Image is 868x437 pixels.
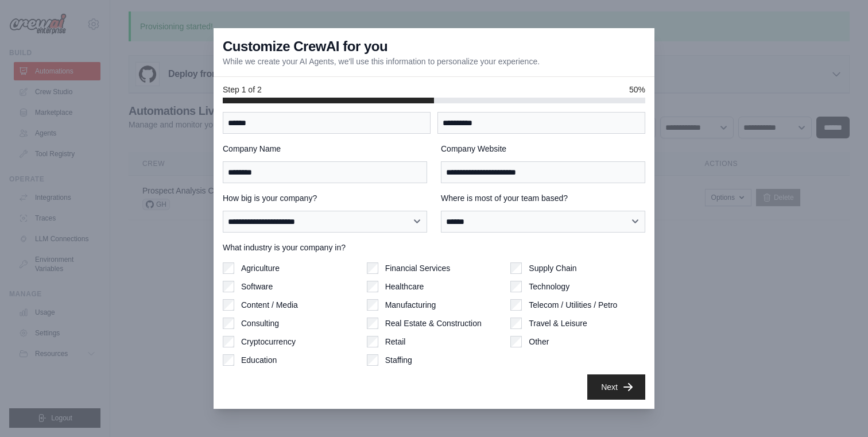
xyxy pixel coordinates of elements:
label: Manufacturing [385,299,436,311]
label: Financial Services [385,262,451,274]
label: Retail [385,336,406,347]
span: 50% [629,84,645,95]
label: Supply Chain [529,262,576,274]
span: Step 1 of 2 [223,84,262,95]
label: Healthcare [385,281,424,292]
label: Company Website [441,143,645,154]
label: What industry is your company in? [223,242,645,253]
label: Agriculture [241,262,280,274]
label: Travel & Leisure [529,318,587,329]
label: Company Name [223,143,427,154]
label: Other [529,336,549,347]
label: Cryptocurrency [241,336,296,347]
label: Consulting [241,318,279,329]
p: While we create your AI Agents, we'll use this information to personalize your experience. [223,56,540,67]
label: Education [241,354,277,366]
label: Staffing [385,354,412,366]
h3: Customize CrewAI for you [223,37,387,56]
label: Content / Media [241,299,298,311]
label: Technology [529,281,569,292]
label: Real Estate & Construction [385,318,482,329]
label: How big is your company? [223,192,427,204]
label: Where is most of your team based? [441,192,645,204]
button: Next [587,374,645,400]
label: Software [241,281,273,292]
label: Telecom / Utilities / Petro [529,299,617,311]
